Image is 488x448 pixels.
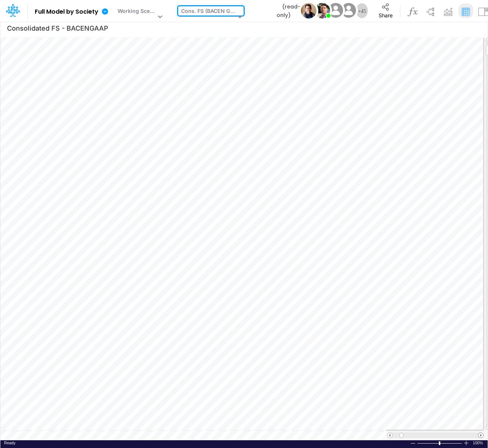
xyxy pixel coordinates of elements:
[358,8,366,13] span: + 45
[4,440,16,446] div: In Ready mode
[410,441,416,446] div: Zoom Out
[4,441,16,445] span: Ready
[35,8,98,15] b: Full Model by Society
[372,1,400,21] button: Share
[118,7,156,17] div: Working Scenario
[417,440,463,446] div: Zoom
[315,3,330,18] img: User Image Icon
[473,440,484,446] div: Zoom level
[301,3,316,18] img: User Image Icon
[439,441,440,445] div: Zoom
[326,1,345,20] img: User Image Icon
[379,12,393,18] span: Share
[339,1,358,20] img: User Image Icon
[463,440,469,446] div: Zoom In
[181,7,235,17] div: Cons. FS (BACEN GAAP)
[473,440,484,446] span: 100%
[7,20,327,35] input: Type a title here
[277,3,301,18] b: (read-only)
